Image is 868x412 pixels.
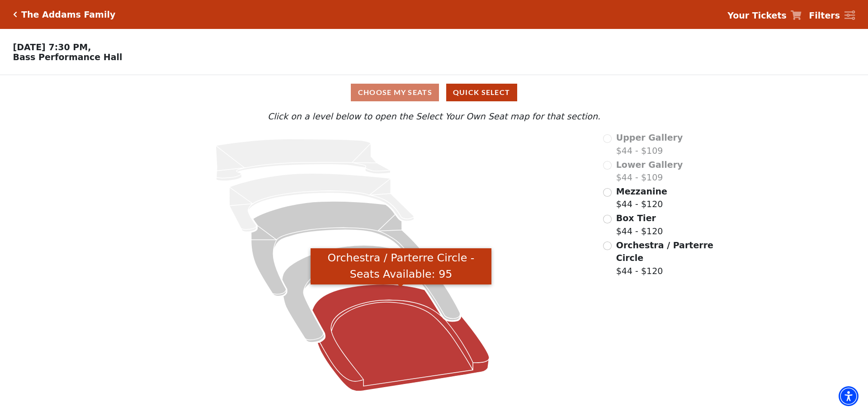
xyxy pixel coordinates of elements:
[603,215,612,223] input: Box Tier$44 - $120
[616,133,683,142] span: Upper Gallery
[809,9,855,22] a: Filters
[809,10,840,20] strong: Filters
[616,185,667,211] label: $44 - $120
[616,131,683,157] label: $44 - $109
[616,158,683,184] label: $44 - $109
[312,284,490,391] path: Orchestra / Parterre Circle - Seats Available: 95
[603,188,612,197] input: Mezzanine$44 - $120
[839,386,859,406] div: Accessibility Menu
[727,9,802,22] a: Your Tickets
[230,173,415,232] path: Lower Gallery - Seats Available: 0
[616,160,683,170] span: Lower Gallery
[115,110,753,123] p: Click on a level below to open the Select Your Own Seat map for that section.
[727,10,787,20] strong: Your Tickets
[616,212,663,237] label: $44 - $120
[603,242,612,250] input: Orchestra / Parterre Circle$44 - $120
[616,213,656,223] span: Box Tier
[311,248,491,285] div: Orchestra / Parterre Circle - Seats Available: 95
[13,11,17,18] a: Click here to go back to filters
[616,239,715,278] label: $44 - $120
[446,84,517,101] button: Quick Select
[616,186,667,196] span: Mezzanine
[616,240,713,263] span: Orchestra / Parterre Circle
[216,139,391,181] path: Upper Gallery - Seats Available: 0
[21,9,115,20] h5: The Addams Family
